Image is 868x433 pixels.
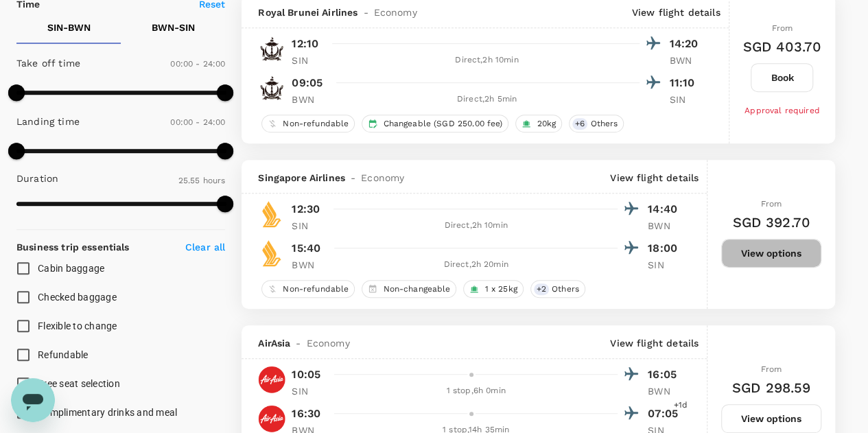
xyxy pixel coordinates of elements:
[744,106,820,115] span: Approval required
[292,240,320,257] p: 15:40
[292,93,326,106] p: BWN
[38,349,89,360] span: Refundable
[16,172,58,185] p: Duration
[258,5,357,19] span: Royal Brunei Airlines
[648,201,682,218] p: 14:40
[292,384,326,398] p: SIN
[357,5,373,19] span: -
[258,336,290,350] span: AirAsia
[732,211,810,233] h6: SGD 392.70
[515,115,562,132] div: 20kg
[479,283,522,295] span: 1 x 25kg
[38,320,117,331] span: Flexible to change
[16,242,130,253] strong: Business trip essentials
[258,366,285,393] img: AK
[170,59,225,69] span: 00:00 - 24:00
[38,263,104,274] span: Cabin baggage
[258,171,345,185] span: Singapore Airlines
[292,258,326,272] p: BWN
[674,399,688,412] span: +1d
[306,336,349,350] span: Economy
[334,54,639,67] div: Direct , 2h 10min
[38,292,117,303] span: Checked baggage
[569,115,624,132] div: +6Others
[648,366,682,383] p: 16:05
[610,171,699,185] p: View flight details
[277,118,354,130] span: Non-refundable
[670,36,704,52] p: 14:20
[11,378,55,422] iframe: Button to launch messaging window
[261,280,355,298] div: Non-refundable
[648,406,682,422] p: 07:05
[292,406,320,422] p: 16:30
[648,240,682,257] p: 18:00
[648,219,682,233] p: BWN
[546,283,585,295] span: Others
[277,283,354,295] span: Non-refundable
[261,115,355,132] div: Non-refundable
[47,21,91,34] p: SIN - BWN
[152,21,195,34] p: BWN - SIN
[292,36,318,52] p: 12:10
[292,54,326,67] p: SIN
[531,118,561,130] span: 20kg
[761,364,782,374] span: From
[585,118,623,130] span: Others
[377,283,456,295] span: Non-changeable
[258,35,285,62] img: BI
[362,115,508,132] div: Changeable (SGD 250.00 fee)
[292,219,326,233] p: SIN
[732,377,811,399] h6: SGD 298.59
[534,283,549,295] span: + 2
[258,405,285,432] img: AK
[16,56,80,70] p: Take off time
[292,366,320,383] p: 10:05
[258,200,285,228] img: SQ
[648,384,682,398] p: BWN
[670,93,704,106] p: SIN
[178,176,226,185] span: 25.55 hours
[38,378,120,389] span: Free seat selection
[362,280,456,298] div: Non-changeable
[771,23,793,33] span: From
[670,75,704,91] p: 11:10
[743,36,822,58] h6: SGD 403.70
[530,280,585,298] div: +2Others
[38,407,177,418] span: Complimentary drinks and meal
[345,171,361,185] span: -
[572,118,587,130] span: + 6
[610,336,699,350] p: View flight details
[361,171,404,185] span: Economy
[170,117,225,127] span: 00:00 - 24:00
[374,5,417,19] span: Economy
[290,336,306,350] span: -
[632,5,720,19] p: View flight details
[334,258,618,272] div: Direct , 2h 20min
[751,63,813,92] button: Book
[185,240,225,254] p: Clear all
[334,384,618,398] div: 1 stop , 6h 0min
[292,201,320,218] p: 12:30
[334,219,618,233] div: Direct , 2h 10min
[463,280,523,298] div: 1 x 25kg
[334,93,639,106] div: Direct , 2h 5min
[670,54,704,67] p: BWN
[761,199,782,209] span: From
[648,258,682,272] p: SIN
[721,239,821,268] button: View options
[721,404,821,433] button: View options
[377,118,508,130] span: Changeable (SGD 250.00 fee)
[16,115,80,128] p: Landing time
[292,75,322,91] p: 09:05
[258,74,285,102] img: BI
[258,239,285,267] img: SQ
